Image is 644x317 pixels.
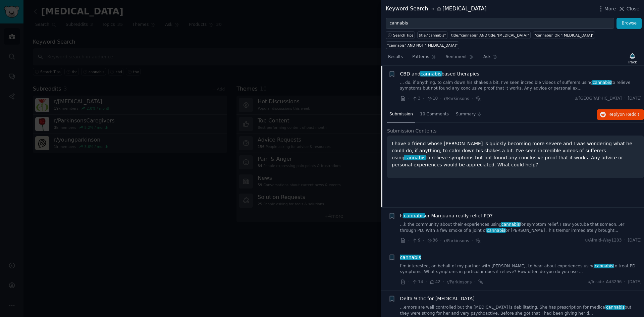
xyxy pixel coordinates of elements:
button: Replyon Reddit [597,109,644,120]
span: · [624,279,626,285]
span: · [408,278,410,285]
span: 36 [427,237,438,244]
span: · [423,237,424,244]
div: Keyword Search [MEDICAL_DATA] [386,5,487,13]
span: Results [388,54,403,60]
a: "cannabis" AND NOT "[MEDICAL_DATA]" [386,41,459,49]
div: "cannabis" AND NOT "[MEDICAL_DATA]" [387,43,458,48]
span: cannabis [404,155,426,160]
a: Sentiment [443,52,476,65]
span: Sentiment [446,54,467,60]
span: cannabis [486,228,506,233]
span: · [426,278,427,285]
a: CBD andcannabisbased therapies [400,70,479,77]
span: 3 [412,96,420,102]
a: title:"cannabis" [417,31,447,39]
span: 14 [412,279,423,285]
span: CBD and based therapies [400,70,479,77]
p: I have a friend whose [PERSON_NAME] is quickly becoming more severe and I was wondering what he c... [392,140,639,168]
span: · [472,237,473,244]
a: Iscannabisor Marijuana really relief PD? [400,212,493,219]
span: · [443,278,444,285]
button: Browse [616,18,642,29]
span: · [440,237,441,244]
div: Track [628,60,637,64]
a: ...emors are well controlled but the [MEDICAL_DATA] is debilitating. She has prescription for med... [400,305,642,316]
span: u/Inside_Ad3296 [588,279,622,285]
span: Submission Contents [387,127,437,135]
span: · [472,95,473,102]
a: ...k the community about their experiences usingcannabisfor symptom relief. I saw youtube that so... [400,222,642,233]
div: "cannabis" OR "[MEDICAL_DATA]" [534,33,593,38]
span: 10 Comments [420,111,449,117]
a: Ask [481,52,500,65]
a: Results [386,52,405,65]
span: Ask [483,54,491,60]
span: Summary [456,111,476,117]
input: Try a keyword related to your business [386,18,614,29]
a: cannabis [400,254,421,261]
a: I’m interested, on behalf of my partner with [PERSON_NAME], to hear about experiences usingcannab... [400,263,642,275]
div: title:"cannabis" AND title:"[MEDICAL_DATA]" [451,33,529,38]
span: 10 [427,96,438,102]
a: "cannabis" OR "[MEDICAL_DATA]" [533,31,595,39]
span: More [604,5,616,12]
span: [DATE] [628,279,642,285]
span: Submission [389,111,413,117]
span: 42 [429,279,440,285]
div: title:"cannabis" [419,33,446,38]
span: cannabis [605,305,625,310]
span: Close [627,5,639,12]
span: u/Afraid-Way1203 [585,237,622,244]
span: cannabis [594,264,614,268]
span: Reply [608,112,639,118]
span: · [624,237,626,244]
button: Track [626,51,639,65]
span: · [408,237,410,244]
span: on Reddit [620,112,639,117]
span: Search Tips [393,33,414,38]
span: · [474,278,475,285]
span: in [430,6,434,12]
span: cannabis [420,71,442,76]
span: r/Parkinsons [447,280,472,284]
span: Patterns [412,54,429,60]
a: Delta 9 thc for [MEDICAL_DATA] [400,295,475,302]
span: [DATE] [628,237,642,244]
span: r/Parkinsons [444,239,469,243]
span: u/[GEOGRAPHIC_DATA] [575,96,622,102]
span: r/Parkinsons [444,96,469,101]
span: cannabis [403,213,425,218]
span: cannabis [501,222,520,227]
span: · [624,96,626,102]
a: Patterns [410,52,438,65]
button: Search Tips [386,31,415,39]
span: cannabis [399,255,422,260]
span: 9 [412,237,420,244]
span: · [440,95,441,102]
span: Is or Marijuana really relief PD? [400,212,493,219]
span: cannabis [592,80,611,85]
button: More [597,5,616,12]
a: title:"cannabis" AND title:"[MEDICAL_DATA]" [450,31,531,39]
span: [DATE] [628,96,642,102]
button: Close [618,5,639,12]
a: ... do, if anything, to calm down his shakes a bit. I've seen incredible videos of sufferers usin... [400,80,642,92]
span: · [408,95,410,102]
span: · [423,95,424,102]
